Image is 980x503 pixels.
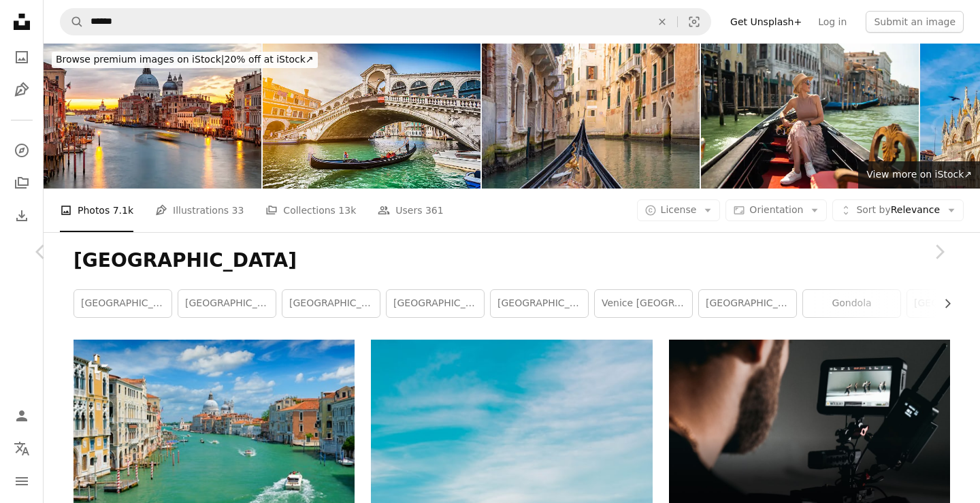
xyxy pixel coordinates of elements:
button: Visual search [678,9,710,35]
a: [GEOGRAPHIC_DATA] [282,290,380,317]
a: [GEOGRAPHIC_DATA] [491,290,588,317]
a: Users 361 [378,189,443,232]
img: Woman on a gondola tour sailing in Grand Canal in Venice, Italy [701,44,919,189]
a: Collections [8,169,35,197]
a: Browse premium images on iStock|20% off at iStock↗ [44,44,326,76]
button: Orientation [725,199,827,221]
a: Collections 13k [265,189,356,232]
a: Photos [8,44,35,71]
img: Sunrise view of Grand Canal traffic and Basilica di Santa Maria della Salute, Venice, Italy [44,44,261,189]
a: Log in / Sign up [8,402,35,429]
a: [GEOGRAPHIC_DATA] [74,290,171,317]
button: Sort byRelevance [832,199,964,221]
a: Explore [8,137,35,164]
span: 13k [338,203,356,218]
img: POV from a Gondola on a Canal in Venice, Italy [482,44,700,189]
button: Clear [647,9,677,35]
span: Orientation [749,204,803,215]
a: View more on iStock↗ [858,161,980,189]
a: Illustrations 33 [155,189,244,232]
a: [GEOGRAPHIC_DATA] [178,290,276,317]
h1: [GEOGRAPHIC_DATA] [73,248,950,273]
form: Find visuals sitewide [60,8,711,35]
span: View more on iStock ↗ [866,169,972,180]
span: License [661,204,697,215]
a: Illustrations [8,76,35,103]
button: Submit an image [866,11,964,33]
button: License [637,199,721,221]
a: venice [GEOGRAPHIC_DATA] [595,290,692,317]
img: Gondola on Canal Grande with Rialto Bridge at sunset, Venice [263,44,480,189]
span: Relevance [856,204,940,217]
a: [GEOGRAPHIC_DATA] [387,290,484,317]
a: View of Venice Grand Canal with boats and Santa Maria della Salute church in the day from Ponte d... [73,427,355,439]
button: Menu [8,468,35,495]
a: Next [898,186,980,317]
span: Browse premium images on iStock | [56,54,224,65]
a: Log in [810,11,855,33]
button: Language [8,435,35,462]
a: gondola [803,290,900,317]
span: 33 [232,203,244,218]
span: 20% off at iStock ↗ [56,54,314,65]
span: 361 [425,203,444,218]
button: Search Unsplash [61,9,84,35]
a: [GEOGRAPHIC_DATA] [699,290,796,317]
a: Get Unsplash+ [722,11,810,33]
span: Sort by [856,204,890,215]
